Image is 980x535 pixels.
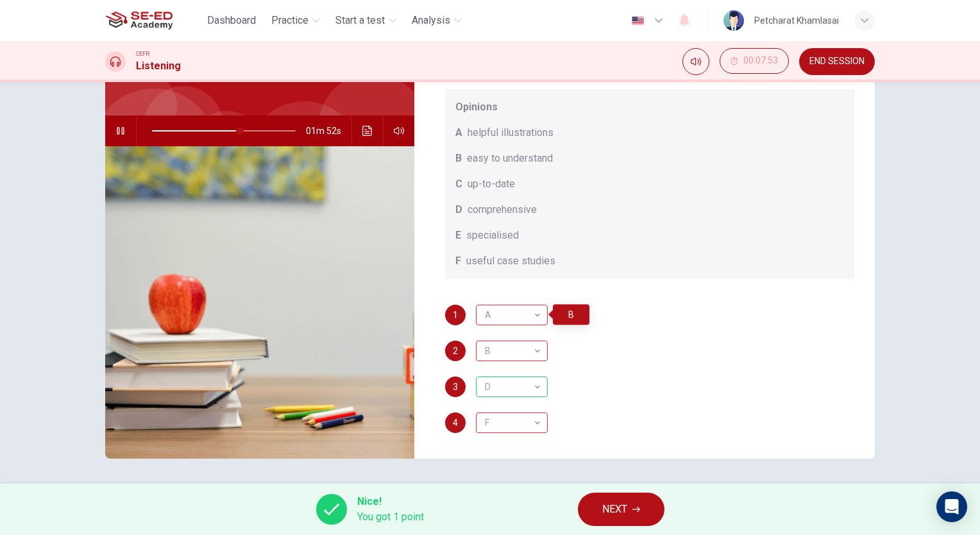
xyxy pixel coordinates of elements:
[357,509,424,525] span: You got 1 point
[553,304,589,325] div: B
[453,346,458,355] span: 2
[476,412,548,433] div: C
[476,405,543,441] div: F
[602,500,627,518] span: NEXT
[799,48,875,75] button: END SESSION
[455,253,461,269] span: F
[682,48,709,75] div: Mute
[105,146,414,459] img: Work Placements
[357,115,378,146] button: Click to see the audio transcription
[266,9,325,32] button: Practice
[207,13,256,28] span: Dashboard
[743,56,778,66] span: 00:07:53
[357,494,424,509] span: Nice!
[407,9,467,32] button: Analysis
[468,202,537,217] span: comprehensive
[455,228,461,243] span: E
[476,333,543,369] div: B
[412,13,450,28] span: Analysis
[723,10,744,31] img: Profile picture
[453,418,458,427] span: 4
[105,8,202,33] a: SE-ED Academy logo
[468,125,553,140] span: helpful illustrations
[136,49,149,58] span: CEFR
[476,377,548,397] div: D
[476,297,543,334] div: A
[720,48,789,75] div: Hide
[306,115,351,146] span: 01m 52s
[630,16,646,26] img: en
[455,125,462,140] span: A
[466,228,519,243] span: specialised
[335,13,385,28] span: Start a test
[936,491,967,522] div: Open Intercom Messenger
[468,176,515,192] span: up-to-date
[467,151,553,166] span: easy to understand
[455,202,462,217] span: D
[754,13,839,28] div: Petcharat Khamlasai
[105,8,173,33] img: SE-ED Academy logo
[476,305,548,325] div: B
[809,56,865,67] span: END SESSION
[330,9,401,32] button: Start a test
[720,48,789,74] button: 00:07:53
[202,9,261,32] button: Dashboard
[453,382,458,391] span: 3
[453,310,458,319] span: 1
[455,151,462,166] span: B
[476,341,548,361] div: A
[136,58,181,74] h1: Listening
[455,99,845,115] span: Opinions
[466,253,555,269] span: useful case studies
[455,176,462,192] span: C
[578,493,664,526] button: NEXT
[271,13,308,28] span: Practice
[476,369,543,405] div: D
